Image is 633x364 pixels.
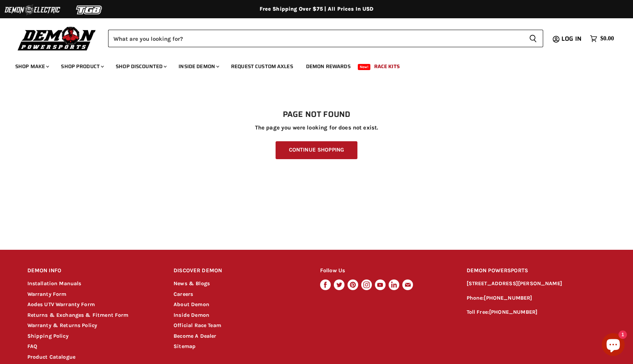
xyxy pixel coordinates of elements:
a: Warranty Form [27,291,67,297]
a: Sitemap [174,343,196,350]
a: [PHONE_NUMBER] [489,309,537,315]
img: Demon Electric Logo 2 [4,3,61,17]
span: $0.00 [600,35,614,42]
a: Shop Make [10,59,54,74]
span: New! [358,64,371,70]
a: Returns & Exchanges & Fitment Form [27,312,129,318]
a: Product Catalogue [27,354,76,360]
a: FAQ [27,343,37,350]
a: Inside Demon [173,59,224,74]
p: Toll Free: [467,308,606,317]
p: The page you were looking for does not exist. [27,125,606,131]
h2: DEMON POWERSPORTS [467,262,606,280]
a: News & Blogs [174,280,210,287]
a: About Demon [174,301,209,308]
a: Race Kits [368,59,405,74]
h2: Follow Us [320,262,452,280]
img: Demon Powersports [15,25,99,52]
a: $0.00 [586,33,618,44]
a: Inside Demon [174,312,209,318]
a: Shop Discounted [110,59,171,74]
a: [PHONE_NUMBER] [484,295,532,301]
div: Free Shipping Over $75 | All Prices In USD [12,6,621,13]
a: Demon Rewards [300,59,356,74]
a: Log in [558,35,586,42]
h2: DEMON INFO [27,262,159,280]
a: Careers [174,291,193,297]
a: Request Custom Axles [225,59,299,74]
input: Search [108,30,523,47]
button: Search [523,30,543,47]
ul: Main menu [10,56,612,74]
a: Become A Dealer [174,333,216,339]
img: TGB Logo 2 [61,3,118,17]
a: Aodes UTV Warranty Form [27,301,95,308]
p: Phone: [467,294,606,303]
p: [STREET_ADDRESS][PERSON_NAME] [467,279,606,288]
a: Shop Product [55,59,108,74]
span: Log in [561,34,582,43]
a: Continue Shopping [276,141,357,159]
inbox-online-store-chat: Shopify online store chat [600,333,627,358]
a: Shipping Policy [27,333,69,339]
h2: DISCOVER DEMON [174,262,306,280]
a: Warranty & Returns Policy [27,322,97,329]
form: Product [108,30,543,47]
a: Official Race Team [174,322,221,329]
h1: Page not found [27,110,606,119]
a: Installation Manuals [27,280,81,287]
